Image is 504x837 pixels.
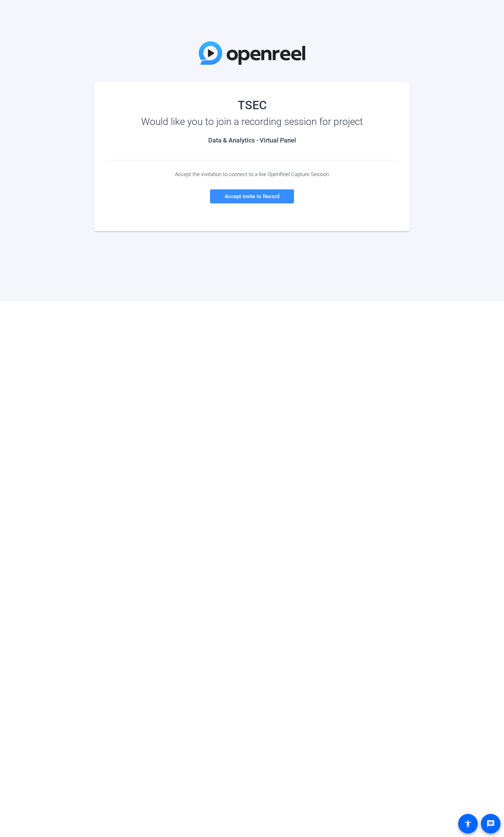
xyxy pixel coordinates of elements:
div: Would like you to join a recording session for project [108,116,395,127]
mat-icon: message [486,819,495,828]
h2: Data & Analytics - Virtual Panel [108,137,395,144]
mat-icon: accessibility [464,819,472,828]
span: Accept invite to Record [225,193,279,200]
div: Accept the invitation to connect to a live OpenReel Capture Session [108,171,395,177]
img: OpenReel Logo [199,41,305,65]
div: TSEC [108,99,395,111]
a: Accept invite to Record [210,189,294,203]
